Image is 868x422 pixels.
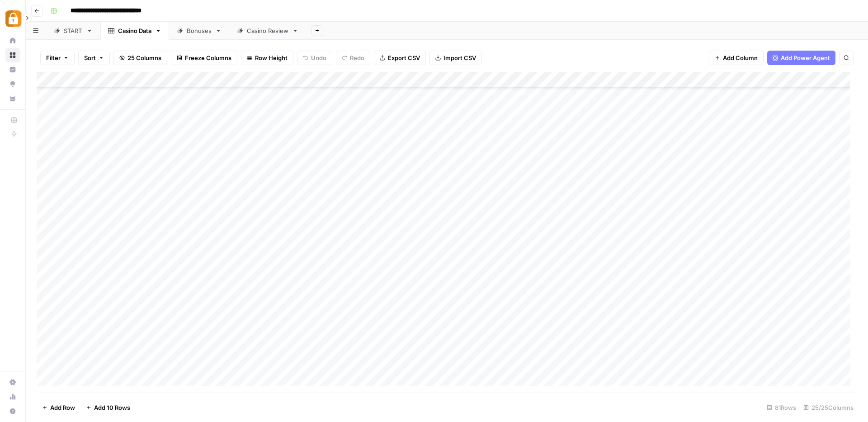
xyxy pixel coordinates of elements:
[5,48,20,62] a: Browse
[5,10,22,27] img: Adzz Logo
[241,51,293,65] button: Row Height
[311,53,326,62] span: Undo
[127,53,161,62] span: 25 Columns
[781,53,830,62] span: Add Power Agent
[5,389,20,404] a: Usage
[350,53,364,62] span: Redo
[255,53,288,62] span: Row Height
[5,91,20,106] a: Your Data
[40,51,75,65] button: Filter
[113,51,167,65] button: 25 Columns
[5,62,20,77] a: Insights
[336,51,370,65] button: Redo
[169,22,229,40] a: Bonuses
[185,53,231,62] span: Freeze Columns
[80,400,136,415] button: Add 10 Rows
[374,51,426,65] button: Export CSV
[5,77,20,91] a: Opportunities
[388,53,420,62] span: Export CSV
[767,51,835,65] button: Add Power Agent
[64,26,83,35] div: START
[5,375,20,389] a: Settings
[5,7,20,30] button: Workspace: Adzz
[187,26,212,35] div: Bonuses
[800,400,857,415] div: 25/25 Columns
[5,404,20,418] button: Help + Support
[37,400,80,415] button: Add Row
[46,53,61,62] span: Filter
[229,22,306,40] a: Casino Review
[763,400,800,415] div: 81 Rows
[5,33,20,48] a: Home
[297,51,332,65] button: Undo
[78,51,110,65] button: Sort
[723,53,758,62] span: Add Column
[84,53,96,62] span: Sort
[709,51,764,65] button: Add Column
[46,22,100,40] a: START
[94,403,130,412] span: Add 10 Rows
[171,51,237,65] button: Freeze Columns
[100,22,169,40] a: Casino Data
[50,403,75,412] span: Add Row
[443,53,476,62] span: Import CSV
[429,51,482,65] button: Import CSV
[247,26,288,35] div: Casino Review
[118,26,151,35] div: Casino Data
